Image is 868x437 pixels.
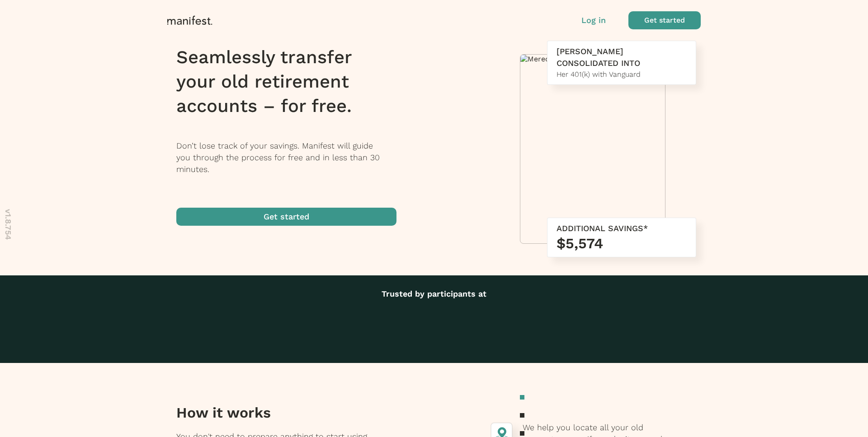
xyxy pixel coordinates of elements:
[176,140,408,175] p: Don’t lose track of your savings. Manifest will guide you through the process for free and in les...
[2,209,14,240] p: v 1.8.754
[176,404,378,422] h3: How it works
[581,14,606,26] button: Log in
[557,223,687,234] div: ADDITIONAL SAVINGS*
[557,46,687,69] div: [PERSON_NAME] CONSOLIDATED INTO
[557,69,687,80] div: Her 401(k) with Vanguard
[628,11,701,29] button: Get started
[176,208,396,226] button: Get started
[557,234,687,252] h3: $5,574
[176,45,408,118] h1: Seamlessly transfer your old retirement accounts – for free.
[520,55,665,63] img: Meredith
